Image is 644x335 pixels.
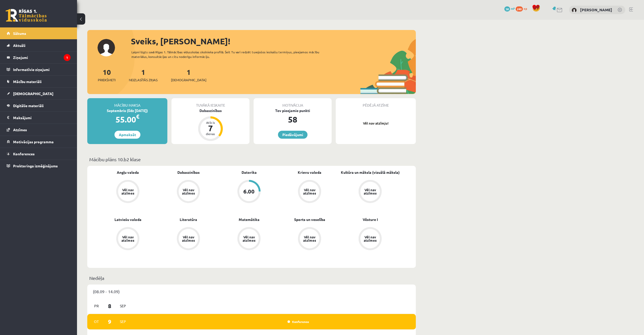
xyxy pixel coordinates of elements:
[171,108,249,142] a: Dabaszinības Atlicis 7 dienas
[7,88,71,99] a: [DEMOGRAPHIC_DATA]
[254,113,332,126] div: 58
[7,39,71,51] a: Aktuāli
[298,170,321,175] a: Krievu valoda
[219,180,279,204] a: 6.00
[91,318,102,326] span: Ot
[87,98,167,108] div: Mācību maksa
[524,6,527,11] span: xp
[242,170,257,175] a: Datorika
[254,108,332,113] div: Tev pieejamie punkti
[181,188,196,195] div: Vēl nav atzīmes
[129,77,158,83] span: Neizlasītās ziņas
[102,317,118,326] span: 9
[64,54,71,61] i: 1
[158,180,219,204] a: Vēl nav atzīmes
[7,124,71,136] a: Atzīmes
[243,189,255,194] div: 6.00
[302,188,317,195] div: Vēl nav atzīmes
[87,113,167,126] div: 55.00
[102,302,118,310] span: 8
[336,98,416,108] div: Pēdējā atzīme
[13,79,42,84] span: Mācību materiāli
[117,170,139,175] a: Angļu valoda
[516,6,530,11] a: 240 xp
[572,8,577,13] img: Timurs Lozovskis
[340,180,400,204] a: Vēl nav atzīmes
[131,35,416,47] div: Sveiks, [PERSON_NAME]!
[7,148,71,160] a: Konferences
[13,52,71,63] legend: Ziņojumi
[177,170,200,175] a: Dabaszinības
[121,235,135,242] div: Vēl nav atzīmes
[87,108,167,113] div: Septembris (līdz [DATE])
[13,139,54,144] span: Motivācijas programma
[171,67,206,83] a: 1[DEMOGRAPHIC_DATA]
[203,121,218,124] div: Atlicis
[511,6,515,11] span: mP
[98,227,158,251] a: Vēl nav atzīmes
[13,151,35,156] span: Konferences
[13,64,71,75] legend: Informatīvie ziņojumi
[13,31,26,36] span: Sākums
[131,50,329,59] div: Laipni lūgts savā Rīgas 1. Tālmācības vidusskolas skolnieka profilā. Šeit Tu vari redzēt tuvojošo...
[114,217,141,222] a: Latviešu valoda
[6,9,47,22] a: Rīgas 1. Tālmācības vidusskola
[7,52,71,63] a: Ziņojumi1
[294,217,325,222] a: Sports un veselība
[89,275,414,281] p: Nedēļa
[7,136,71,148] a: Motivācijas programma
[580,7,612,12] a: [PERSON_NAME]
[7,160,71,172] a: Proktoringa izmēģinājums
[98,180,158,204] a: Vēl nav atzīmes
[278,131,307,139] a: Piedāvājumi
[7,76,71,87] a: Mācību materiāli
[171,77,206,83] span: [DEMOGRAPHIC_DATA]
[98,77,116,83] span: Priekšmeti
[279,180,340,204] a: Vēl nav atzīmes
[180,217,197,222] a: Literatūra
[13,103,44,108] span: Digitālie materiāli
[7,112,71,124] a: Maksājumi
[341,170,400,175] a: Kultūra un māksla (vizuālā māksla)
[158,227,219,251] a: Vēl nav atzīmes
[98,67,116,83] a: 10Priekšmeti
[363,217,378,222] a: Vēsture I
[254,98,332,108] div: Motivācija
[7,100,71,111] a: Digitālie materiāli
[242,235,256,242] div: Vēl nav atzīmes
[504,6,510,12] span: 58
[91,302,102,310] span: Pr
[136,113,139,120] span: €
[338,121,413,126] p: Vēl nav atzīmju!
[13,127,27,132] span: Atzīmes
[340,227,400,251] a: Vēl nav atzīmes
[129,67,158,83] a: 1Neizlasītās ziņas
[181,235,196,242] div: Vēl nav atzīmes
[13,43,25,48] span: Aktuāli
[171,98,249,108] div: Tuvākā ieskaite
[504,6,515,11] a: 58 mP
[7,64,71,75] a: Informatīvie ziņojumi
[121,188,135,195] div: Vēl nav atzīmes
[114,131,140,139] a: Apmaksāt
[363,235,377,242] div: Vēl nav atzīmes
[87,285,416,298] div: (08.09 - 14.09)
[13,112,71,124] legend: Maksājumi
[13,91,53,96] span: [DEMOGRAPHIC_DATA]
[7,27,71,39] a: Sākums
[279,227,340,251] a: Vēl nav atzīmes
[239,217,259,222] a: Matemātika
[219,227,279,251] a: Vēl nav atzīmes
[203,124,218,132] div: 7
[516,6,523,12] span: 240
[13,164,58,168] span: Proktoringa izmēģinājums
[118,318,128,326] span: Sep
[302,235,317,242] div: Vēl nav atzīmes
[363,188,377,195] div: Vēl nav atzīmes
[89,156,414,163] p: Mācību plāns 10.b2 klase
[171,108,249,113] div: Dabaszinības
[203,132,218,135] div: dienas
[287,320,309,324] a: Konference
[118,302,128,310] span: Sep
